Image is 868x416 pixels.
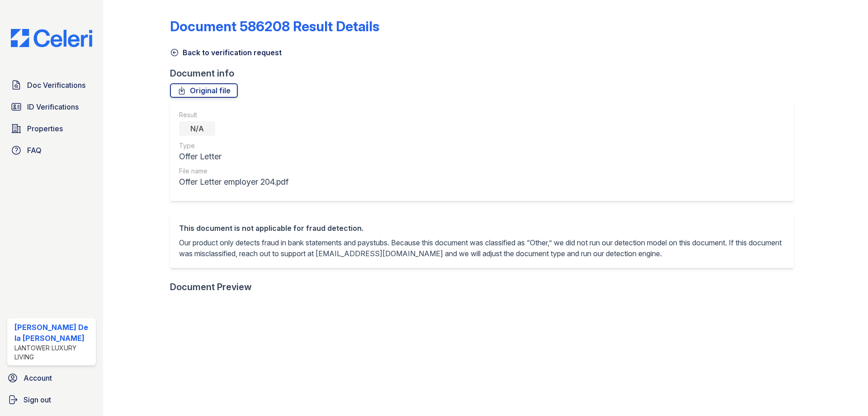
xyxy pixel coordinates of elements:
a: Sign out [4,391,99,409]
span: Properties [27,123,63,134]
div: [PERSON_NAME] De la [PERSON_NAME] [14,322,92,344]
div: Offer Letter employer 204.pdf [179,176,288,188]
span: Doc Verifications [27,80,85,91]
div: Document info [170,67,801,80]
span: ID Verifications [27,101,79,112]
p: Our product only detects fraud in bank statements and paystubs. Because this document was classif... [179,237,785,259]
span: FAQ [27,145,42,156]
div: Offer Letter [179,150,288,163]
div: File name [179,167,288,176]
div: N/A [179,121,215,136]
img: CE_Logo_Blue-a8612792a0a2168367f1c8372b55b34899dd931a85d93a1a3d3e32e68fde9ad4.png [4,29,99,47]
a: Account [4,369,99,387]
span: Sign out [24,394,51,405]
a: Document 586208 Result Details [170,18,379,34]
div: Result [179,110,288,120]
a: Doc Verifications [7,76,96,94]
a: Original file [170,83,238,98]
a: Properties [7,120,96,138]
a: FAQ [7,141,96,159]
a: Back to verification request [170,47,282,58]
div: This document is not applicable for fraud detection. [179,223,785,234]
div: Document Preview [170,281,252,293]
div: Lantower Luxury Living [14,344,92,362]
a: ID Verifications [7,98,96,116]
div: Type [179,141,288,150]
span: Account [24,373,52,383]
